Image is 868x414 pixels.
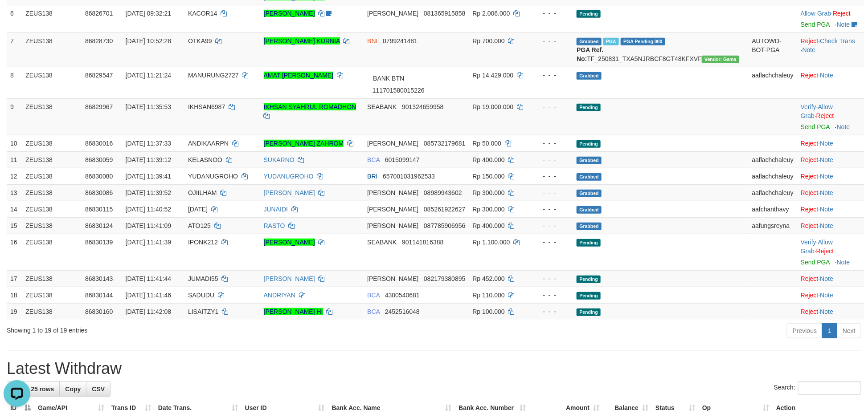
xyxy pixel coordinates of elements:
[801,156,819,163] a: Reject
[85,189,113,196] span: 86830086
[798,382,861,395] input: Search:
[577,46,603,62] b: PGA Ref. No:
[85,308,113,315] span: 86830160
[264,206,288,213] a: JUNAIDI
[22,168,82,184] td: ZEUS138
[367,103,397,110] span: SEABANK
[533,71,569,80] div: - - -
[188,173,238,180] span: YUDANUGROHO
[264,308,323,315] a: [PERSON_NAME] HI
[473,189,505,196] span: Rp 300.000
[22,270,82,287] td: ZEUS138
[92,386,105,393] span: CSV
[797,234,864,270] td: · ·
[749,168,797,184] td: aaflachchaleuy
[22,184,82,201] td: ZEUS138
[473,37,505,45] span: Rp 700.000
[577,308,601,316] span: Pending
[424,206,465,213] span: Copy 085261922627 to clipboard
[126,72,171,79] span: [DATE] 11:21:24
[533,9,569,18] div: - - -
[533,291,569,300] div: - - -
[533,307,569,316] div: - - -
[7,322,355,335] div: Showing 1 to 19 of 19 entries
[837,21,850,28] a: Note
[383,173,435,180] span: Copy 657001031962533 to clipboard
[367,222,418,229] span: [PERSON_NAME]
[577,10,601,18] span: Pending
[126,292,171,299] span: [DATE] 11:41:46
[85,173,113,180] span: 86830080
[126,275,171,282] span: [DATE] 11:41:44
[22,217,82,234] td: ZEUS138
[801,72,819,79] a: Reject
[577,239,601,247] span: Pending
[383,37,418,45] span: Copy 0799241481 to clipboard
[264,37,340,45] a: [PERSON_NAME] KURNIA
[7,151,22,168] td: 11
[749,201,797,217] td: aafchanthavy
[797,217,864,234] td: ·
[126,308,171,315] span: [DATE] 11:42:08
[22,201,82,217] td: ZEUS138
[801,308,819,315] a: Reject
[801,259,830,266] a: Send PGA
[126,156,171,163] span: [DATE] 11:39:12
[85,10,113,17] span: 86826701
[59,382,86,397] a: Copy
[367,308,380,315] span: BCA
[264,140,344,147] a: [PERSON_NAME] ZAHROM
[85,103,113,110] span: 86829967
[473,72,514,79] span: Rp 14.429.000
[7,184,22,201] td: 13
[367,156,380,163] span: BCA
[85,156,113,163] span: 86830059
[473,292,505,299] span: Rp 110.000
[126,239,171,246] span: [DATE] 11:41:39
[264,239,315,246] a: [PERSON_NAME]
[533,172,569,181] div: - - -
[7,217,22,234] td: 15
[126,206,171,213] span: [DATE] 11:40:52
[424,275,465,282] span: Copy 082179380895 to clipboard
[822,323,837,338] a: 1
[367,189,418,196] span: [PERSON_NAME]
[367,37,377,45] span: BNI
[85,292,113,299] span: 86830144
[533,139,569,148] div: - - -
[802,46,816,53] a: Note
[7,201,22,217] td: 14
[577,223,602,230] span: Grabbed
[797,67,864,98] td: ·
[126,103,171,110] span: [DATE] 11:35:53
[820,292,834,299] a: Note
[22,98,82,135] td: ZEUS138
[801,275,819,282] a: Reject
[473,103,514,110] span: Rp 19.000.000
[801,123,830,130] a: Send PGA
[797,270,864,287] td: ·
[85,275,113,282] span: 86830143
[577,276,601,283] span: Pending
[264,156,295,163] a: SUKARNO
[473,239,510,246] span: Rp 1.100.000
[22,287,82,303] td: ZEUS138
[820,275,834,282] a: Note
[533,221,569,230] div: - - -
[801,10,831,17] a: Allow Grab
[264,103,356,110] a: IKHSAN SYAHRUL ROMADHON
[22,151,82,168] td: ZEUS138
[22,5,82,32] td: ZEUS138
[7,168,22,184] td: 12
[367,292,380,299] span: BCA
[820,173,834,180] a: Note
[820,156,834,163] a: Note
[797,303,864,320] td: ·
[801,206,819,213] a: Reject
[533,238,569,247] div: - - -
[749,32,797,67] td: AUTOWD-BOT-PGA
[797,201,864,217] td: ·
[126,10,171,17] span: [DATE] 09:32:21
[801,173,819,180] a: Reject
[126,37,171,45] span: [DATE] 10:52:28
